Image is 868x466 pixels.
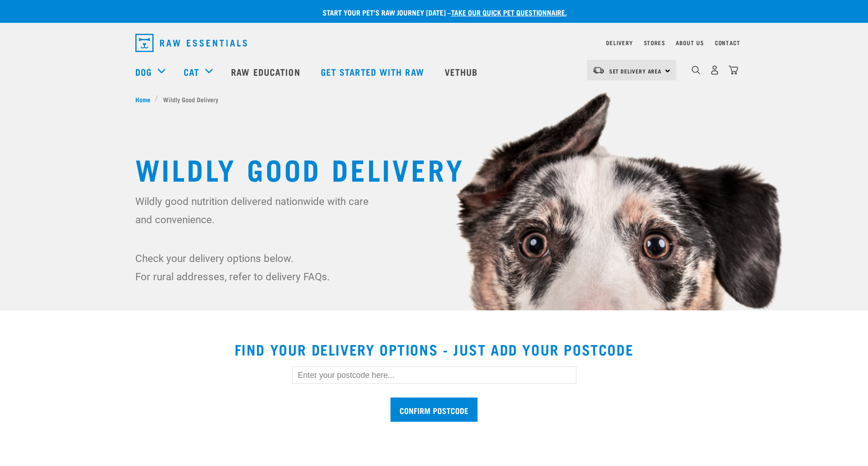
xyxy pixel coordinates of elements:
[135,94,150,104] span: Home
[135,94,155,104] a: Home
[390,398,478,422] input: Confirm postcode
[692,66,700,74] img: home-icon-1@2x.png
[592,66,605,74] img: van-moving.png
[609,69,662,73] span: Set Delivery Area
[135,34,247,52] img: Raw Essentials Logo
[729,65,738,75] img: home-icon@2x.png
[135,249,375,286] p: Check your delivery options below. For rural addresses, refer to delivery FAQs.
[184,65,199,79] a: Cat
[11,341,857,357] h2: Find your delivery options - just add your postcode
[135,192,375,229] p: Wildly good nutrition delivered nationwide with care and convenience.
[135,94,733,104] nav: breadcrumbs
[128,30,740,56] nav: dropdown navigation
[135,152,733,185] h1: Wildly Good Delivery
[710,65,719,75] img: user.png
[451,10,567,14] a: take our quick pet questionnaire.
[606,41,632,44] a: Delivery
[715,41,740,44] a: Contact
[292,367,576,384] input: Enter your postcode here...
[436,53,489,90] a: Vethub
[135,65,152,79] a: Dog
[222,53,311,90] a: Raw Education
[676,41,704,44] a: About Us
[312,53,436,90] a: Get started with Raw
[644,41,665,44] a: Stores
